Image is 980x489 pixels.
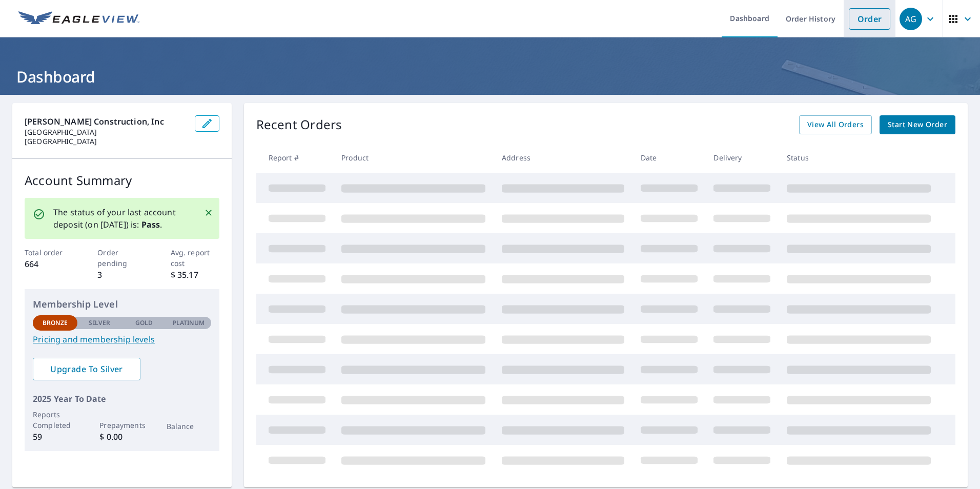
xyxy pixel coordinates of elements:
[33,358,140,380] a: Upgrade To Silver
[167,421,211,432] p: Balance
[333,142,494,173] th: Product
[705,142,779,173] th: Delivery
[12,66,968,87] h1: Dashboard
[171,247,219,269] p: Avg. report cost
[99,431,144,443] p: $ 0.00
[173,318,205,328] p: Platinum
[779,142,939,173] th: Status
[53,206,192,231] p: The status of your last account deposit (on [DATE]) is: .
[135,318,153,328] p: Gold
[807,118,864,131] span: View All Orders
[25,247,73,258] p: Total order
[25,171,219,190] p: Account Summary
[33,431,77,443] p: 59
[256,142,334,173] th: Report #
[880,115,955,134] a: Start New Order
[25,115,187,128] p: [PERSON_NAME] Construction, Inc
[43,318,68,328] p: Bronze
[89,318,110,328] p: Silver
[799,115,872,134] a: View All Orders
[99,420,144,431] p: Prepayments
[41,363,132,375] span: Upgrade To Silver
[900,8,922,30] div: AG
[33,333,211,345] a: Pricing and membership levels
[97,269,146,281] p: 3
[33,297,211,311] p: Membership Level
[494,142,632,173] th: Address
[25,137,187,146] p: [GEOGRAPHIC_DATA]
[632,142,706,173] th: Date
[256,115,342,134] p: Recent Orders
[33,409,77,431] p: Reports Completed
[888,118,947,131] span: Start New Order
[849,8,890,30] a: Order
[25,258,73,270] p: 664
[141,219,160,230] b: Pass
[18,11,139,27] img: EV Logo
[33,393,211,405] p: 2025 Year To Date
[25,128,187,137] p: [GEOGRAPHIC_DATA]
[202,206,215,219] button: Close
[171,269,219,281] p: $ 35.17
[97,247,146,269] p: Order pending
